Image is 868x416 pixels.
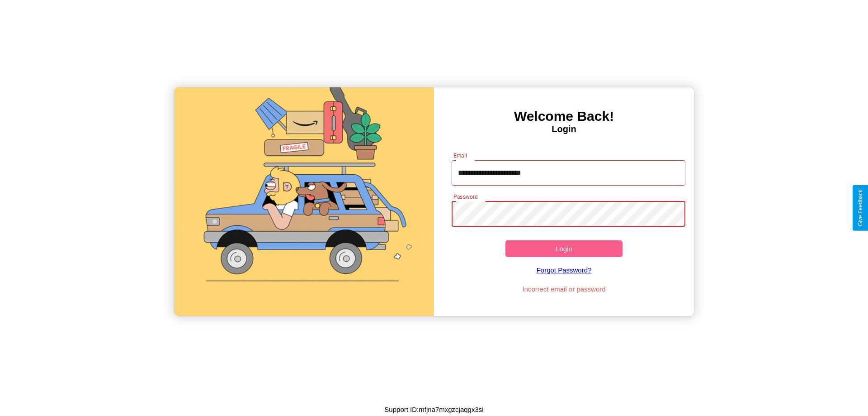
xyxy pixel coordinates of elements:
img: gif [174,87,434,316]
p: Incorrect email or password [447,283,681,295]
a: Forgot Password? [447,257,681,283]
label: Password [453,193,477,201]
div: Give Feedback [857,190,863,226]
h3: Welcome Back! [434,109,694,124]
h4: Login [434,124,694,134]
label: Email [453,152,467,159]
p: Support ID: mfjna7mxgzcjaqgx3si [384,403,483,416]
button: Login [505,240,623,257]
